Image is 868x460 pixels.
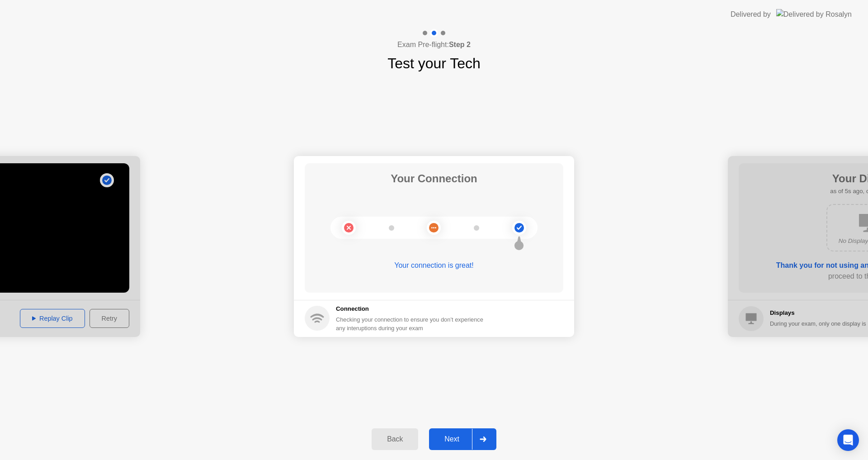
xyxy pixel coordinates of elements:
div: Back [374,435,415,443]
button: Back [372,428,418,450]
div: Open Intercom Messenger [837,429,859,451]
button: Next [429,428,496,450]
h1: Test your Tech [387,52,481,74]
h5: Connection [336,304,489,313]
b: Step 2 [449,41,471,48]
div: Next [432,435,472,443]
h1: Your Connection [391,171,477,187]
div: Checking your connection to ensure you don’t experience any interuptions during your exam [336,315,489,332]
div: Your connection is great! [305,260,563,271]
h4: Exam Pre-flight: [397,39,471,50]
div: Delivered by [731,9,771,20]
img: Delivered by Rosalyn [776,9,852,19]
